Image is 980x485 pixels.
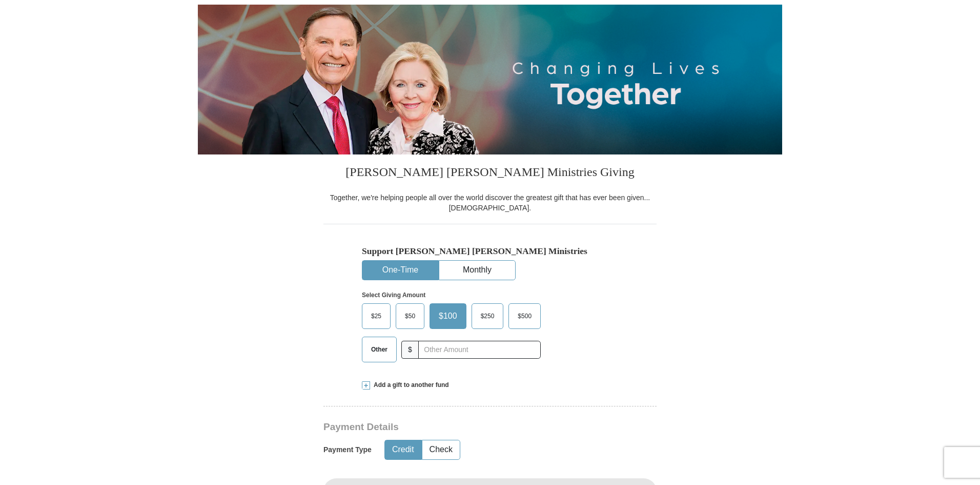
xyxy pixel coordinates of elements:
[418,341,541,359] input: Other Amount
[362,292,425,299] strong: Select Giving Amount
[362,246,618,257] h5: Support [PERSON_NAME] [PERSON_NAME] Ministries
[362,261,438,280] button: One-Time
[323,445,372,454] h5: Payment Type
[366,308,386,324] span: $25
[401,341,419,359] span: $
[422,440,460,459] button: Check
[513,308,537,324] span: $500
[476,308,500,324] span: $250
[439,261,515,280] button: Monthly
[385,440,421,459] button: Credit
[366,342,393,357] span: Other
[323,421,585,433] h3: Payment Details
[400,308,420,324] span: $50
[323,192,657,213] div: Together, we're helping people all over the world discover the greatest gift that has ever been g...
[370,381,449,390] span: Add a gift to another fund
[323,154,657,192] h3: [PERSON_NAME] [PERSON_NAME] Ministries Giving
[434,308,462,324] span: $100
